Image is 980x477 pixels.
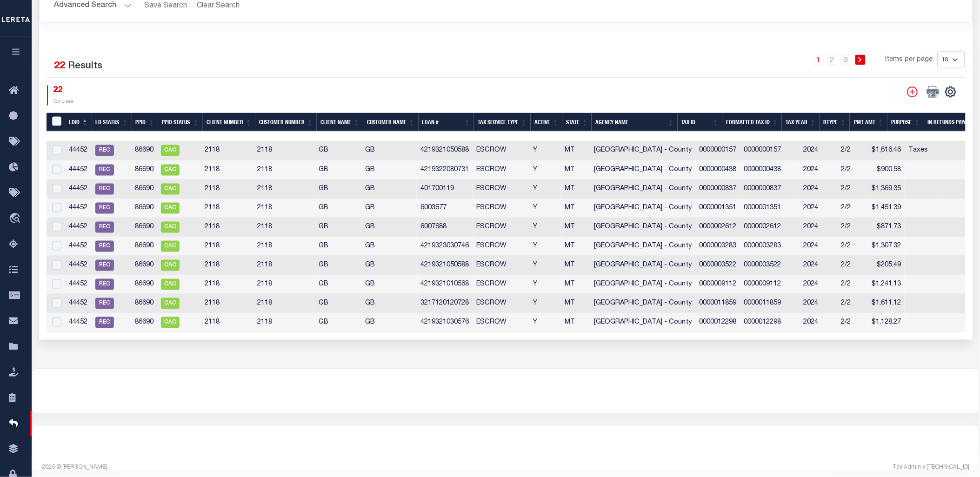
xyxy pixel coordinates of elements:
td: GB [361,161,417,180]
td: 86690 [131,218,157,237]
td: MT [561,218,590,237]
span: CAC [161,145,180,156]
td: 0000012298 [695,313,740,332]
td: 86690 [131,161,157,180]
td: ESCROW [473,313,529,332]
td: 4219323030746 [417,237,473,256]
td: MT [561,161,590,180]
td: 0000012298 [740,313,800,332]
td: 2/2 [837,141,867,161]
span: CAC [161,260,180,271]
td: $900.58 [867,161,905,180]
td: 2024 [800,161,837,180]
td: 3217120120728 [417,294,473,313]
th: Tax ID: activate to sort column ascending [678,113,722,132]
td: 44452 [65,256,92,275]
th: Client Number: activate to sort column ascending [203,113,255,132]
td: [GEOGRAPHIC_DATA] - County [590,256,695,275]
td: ESCROW [473,161,529,180]
td: Y [529,141,561,161]
td: ESCROW [473,237,529,256]
td: 2118 [201,313,253,332]
td: 86690 [131,294,157,313]
td: GB [315,294,361,313]
span: CAC [161,165,180,176]
td: 2024 [800,199,837,218]
td: 0000002612 [740,218,800,237]
span: REC [95,165,114,176]
td: [GEOGRAPHIC_DATA] - County [590,294,695,313]
td: 86690 [131,275,157,294]
td: 2118 [253,275,315,294]
td: [GEOGRAPHIC_DATA] - County [590,180,695,199]
td: 2118 [253,218,315,237]
th: Customer Name: activate to sort column ascending [363,113,419,132]
td: 4219322080731 [417,161,473,180]
td: $1,128.27 [867,313,905,332]
a: 1 [813,55,824,65]
td: Y [529,313,561,332]
td: 2118 [201,180,253,199]
td: MT [561,275,590,294]
td: MT [561,141,590,161]
td: 2118 [253,199,315,218]
span: REC [95,298,114,309]
span: REC [95,260,114,271]
td: 4219321010568 [417,275,473,294]
td: 2/2 [837,294,867,313]
div: Tax Admin v.[TECHNICAL_ID] [513,464,970,472]
th: Purpose: activate to sort column ascending [887,113,924,132]
td: GB [315,161,361,180]
th: State: activate to sort column ascending [562,113,592,132]
td: 0000000157 [740,141,800,161]
td: 2/2 [837,161,867,180]
td: [GEOGRAPHIC_DATA] - County [590,313,695,332]
span: Items per page [886,55,933,65]
td: GB [361,237,417,256]
td: 2024 [800,237,837,256]
td: 2118 [201,141,253,161]
td: 2118 [253,256,315,275]
th: PPID: activate to sort column ascending [132,113,158,132]
td: Y [529,218,561,237]
td: 44452 [65,237,92,256]
td: [GEOGRAPHIC_DATA] - County [590,237,695,256]
td: 0000011859 [695,294,740,313]
td: 2/2 [837,199,867,218]
td: 0000009112 [740,275,800,294]
td: ESCROW [473,218,529,237]
th: Agency Name: activate to sort column ascending [592,113,678,132]
td: 86690 [131,141,157,161]
td: 0000000837 [695,180,740,199]
th: Active: activate to sort column ascending [531,113,562,132]
th: Tax Year: activate to sort column ascending [782,113,820,132]
td: 0000002612 [695,218,740,237]
td: 2/2 [837,275,867,294]
td: 2118 [253,237,315,256]
td: ESCROW [473,275,529,294]
td: GB [361,256,417,275]
td: 86690 [131,180,157,199]
td: 2024 [800,313,837,332]
td: 0000000157 [695,141,740,161]
td: 0000011859 [740,294,800,313]
td: [GEOGRAPHIC_DATA] - County [590,141,695,161]
td: [GEOGRAPHIC_DATA] - County [590,161,695,180]
h4: 22 [53,86,74,96]
td: GB [315,313,361,332]
td: $205.49 [867,256,905,275]
span: 22 [54,61,66,71]
td: 2118 [253,180,315,199]
td: GB [361,199,417,218]
td: 44452 [65,294,92,313]
td: GB [361,180,417,199]
span: CAC [161,317,180,328]
td: 0000001351 [740,199,800,218]
td: GB [315,275,361,294]
td: ESCROW [473,294,529,313]
td: Y [529,294,561,313]
span: REC [95,222,114,233]
span: REC [95,203,114,214]
td: ESCROW [473,180,529,199]
td: 44452 [65,275,92,294]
